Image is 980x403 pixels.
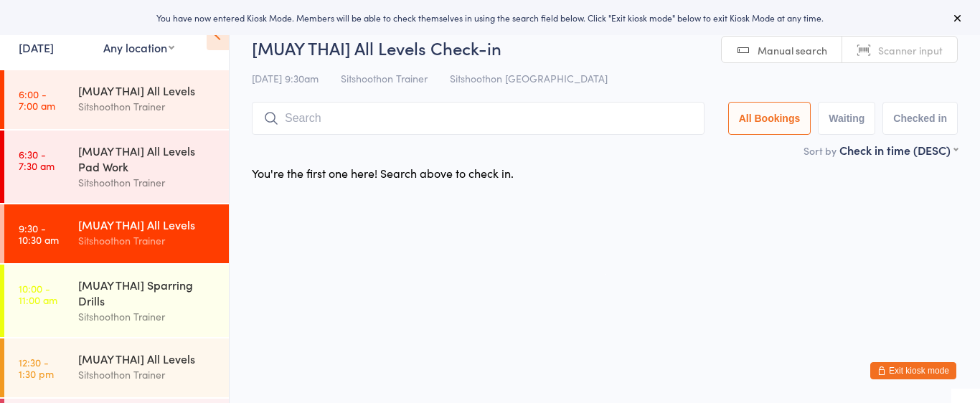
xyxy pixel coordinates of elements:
div: You're the first one here! Search above to check in. [252,165,514,181]
a: 6:30 -7:30 am[MUAY THAI] All Levels Pad WorkSitshoothon Trainer [4,131,229,203]
div: Any location [103,39,174,55]
div: Sitshoothon Trainer [78,366,217,383]
div: [MUAY THAI] All Levels [78,82,217,98]
a: 10:00 -11:00 am[MUAY THAI] Sparring DrillsSitshoothon Trainer [4,265,229,337]
div: Sitshoothon Trainer [78,98,217,115]
a: [DATE] [19,39,54,55]
div: Sitshoothon Trainer [78,308,217,325]
label: Sort by [804,143,837,158]
button: All Bookings [728,102,811,135]
span: Scanner input [878,43,943,57]
a: 9:30 -10:30 am[MUAY THAI] All LevelsSitshoothon Trainer [4,204,229,263]
h2: [MUAY THAI] All Levels Check-in [252,36,958,60]
div: [MUAY THAI] All Levels Pad Work [78,143,217,174]
time: 10:00 - 11:00 am [19,283,57,305]
input: Search [252,102,705,135]
a: 6:00 -7:00 am[MUAY THAI] All LevelsSitshoothon Trainer [4,70,229,129]
span: Sitshoothon [GEOGRAPHIC_DATA] [450,71,608,85]
span: Manual search [758,43,827,57]
div: [MUAY THAI] Sparring Drills [78,277,217,308]
time: 6:00 - 7:00 am [19,88,55,111]
time: 9:30 - 10:30 am [19,222,59,245]
time: 6:30 - 7:30 am [19,148,55,171]
div: [MUAY THAI] All Levels [78,351,217,366]
div: Sitshoothon Trainer [78,174,217,191]
span: Sitshoothon Trainer [341,71,428,85]
div: [MUAY THAI] All Levels [78,217,217,232]
a: 12:30 -1:30 pm[MUAY THAI] All LevelsSitshoothon Trainer [4,338,229,397]
div: You have now entered Kiosk Mode. Members will be able to check themselves in using the search fie... [23,11,957,24]
button: Exit kiosk mode [870,362,956,379]
div: Check in time (DESC) [839,142,958,158]
div: Sitshoothon Trainer [78,232,217,249]
button: Waiting [818,102,875,135]
button: Checked in [882,102,958,135]
span: [DATE] 9:30am [252,71,319,85]
time: 12:30 - 1:30 pm [19,356,54,379]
